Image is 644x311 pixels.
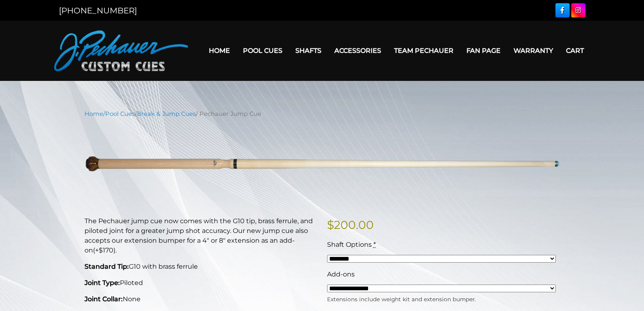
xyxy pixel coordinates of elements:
p: G10 with brass ferrule [85,262,317,272]
nav: Breadcrumb [85,109,560,118]
a: Team Pechauer [388,40,460,61]
img: Pechauer Custom Cues [54,30,188,71]
a: Shafts [289,40,328,61]
a: Pool Cues [236,40,289,61]
div: Extensions include weight kit and extension bumper. [327,293,556,303]
p: Piloted [85,278,317,288]
abbr: required [373,241,376,248]
a: Home [202,40,236,61]
a: Home [85,110,103,117]
a: [PHONE_NUMBER] [59,6,137,15]
img: new-jump-photo.png [85,124,560,204]
strong: Joint Type: [85,279,120,287]
a: Accessories [328,40,388,61]
a: Warranty [507,40,559,61]
span: $ [327,218,334,232]
p: None [85,294,317,304]
strong: Standard Tip: [85,263,129,270]
a: Break & Jump Cues [137,110,196,117]
a: Pool Cues [105,110,135,117]
strong: Joint Collar: [85,295,123,303]
a: Fan Page [460,40,507,61]
span: Shaft Options [327,241,372,248]
span: Add-ons [327,270,355,278]
a: Cart [559,40,590,61]
p: The Pechauer jump cue now comes with the G10 tip, brass ferrule, and piloted joint for a greater ... [85,216,317,255]
bdi: 200.00 [327,218,374,232]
